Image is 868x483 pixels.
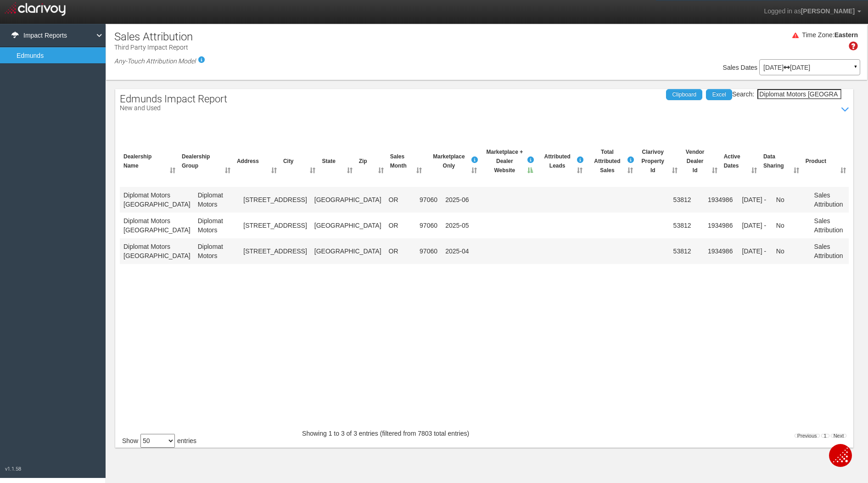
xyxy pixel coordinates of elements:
[280,144,319,179] th: City: activate to sort column ascending
[757,0,868,22] a: Logged in as[PERSON_NAME]
[194,187,240,213] td: Diplomat Motors
[544,152,571,170] span: Attributed Leads
[311,213,385,238] td: [GEOGRAPHIC_DATA]
[194,238,240,264] td: Diplomat Motors
[811,213,849,238] td: Sales Attribution
[386,144,425,179] th: Sales Month: activate to sort column ascending
[240,187,310,213] td: [STREET_ADDRESS]
[680,144,720,179] th: VendorDealer Id: activate to sort column ascending
[851,62,860,76] a: ▼
[194,213,240,238] td: Diplomat Motors
[114,57,196,65] em: Any-Touch Attribution Model
[178,144,233,179] th: Dealership Group: activate to sort column ascending
[442,187,476,213] td: 2025-06
[757,89,841,99] input: Search:
[140,434,175,448] select: Showentries
[723,64,739,71] span: Sales
[385,213,416,238] td: OR
[773,213,811,238] td: No
[442,238,476,264] td: 2025-04
[741,64,758,71] span: Dates
[442,213,476,238] td: 2025-05
[662,238,702,264] td: 53812
[425,144,480,179] th: MarketplaceOnlyBuyer only visited Third Party Auto website prior to purchase." data-trigger="hove...
[702,238,739,264] td: 1934986
[712,91,726,98] span: Excel
[739,213,773,238] td: [DATE] -
[811,238,849,264] td: Sales Attribution
[760,144,802,179] th: Data Sharing: activate to sort column ascending
[318,144,355,179] th: State: activate to sort column ascending
[763,64,856,71] p: [DATE] [DATE]
[480,144,536,179] th: Marketplace +DealerWebsiteBuyer visited both the Third Party Auto website and the Dealer’s websit...
[821,434,829,438] a: 1
[120,187,194,213] td: Diplomat Motors [GEOGRAPHIC_DATA]
[799,31,834,40] div: Time Zone:
[302,426,474,444] div: Showing 1 to 3 of 3 entries (filtered from 7803 total entries)
[120,105,227,112] p: New and Used
[662,187,702,213] td: 53812
[240,238,310,264] td: [STREET_ADDRESS]
[802,144,849,179] th: Product: activate to sort column ascending
[773,187,811,213] td: No
[795,434,820,438] a: Previous
[120,144,178,179] th: Dealership Name: activate to sort column ascending
[702,187,739,213] td: 1934986
[666,89,702,100] a: Clipboard
[702,213,739,238] td: 1934986
[433,152,465,170] span: Marketplace Only
[732,89,841,99] label: Search:
[773,238,811,264] td: No
[486,147,523,175] span: Marketplace + Dealer Website
[636,144,680,179] th: ClarivoyProperty Id: activate to sort column ascending
[416,213,442,238] td: 97060
[834,31,858,40] div: Eastern
[839,103,852,117] i: Show / Hide Data Table
[764,7,801,15] span: Logged in as
[811,187,849,213] td: Sales Attribution
[385,238,416,264] td: OR
[385,187,416,213] td: OR
[355,144,386,179] th: Zip: activate to sort column ascending
[536,144,585,179] th: AttributedLeadsBuyer submitted a lead." data-trigger="hover" tabindex="0" class="fa fa-info-circl...
[720,144,760,179] th: Active Dates: activate to sort column ascending
[233,144,280,179] th: Address: activate to sort column ascending
[416,238,442,264] td: 97060
[831,434,847,438] a: Next
[114,31,193,43] h1: Sales Attribution
[416,187,442,213] td: 97060
[739,187,773,213] td: [DATE] -
[311,187,385,213] td: [GEOGRAPHIC_DATA]
[122,434,196,448] label: Show entries
[591,147,624,175] span: Total Attributed Sales
[120,238,194,264] td: Diplomat Motors [GEOGRAPHIC_DATA]
[120,213,194,238] td: Diplomat Motors [GEOGRAPHIC_DATA]
[662,213,702,238] td: 53812
[672,91,696,98] span: Clipboard
[240,213,310,238] td: [STREET_ADDRESS]
[585,144,636,179] th: Total AttributedSales Total unique attributed sales for the Third Party Auto vendor. Note: this c...
[311,238,385,264] td: [GEOGRAPHIC_DATA]
[706,89,732,100] a: Excel
[739,238,773,264] td: [DATE] -
[801,7,855,15] span: [PERSON_NAME]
